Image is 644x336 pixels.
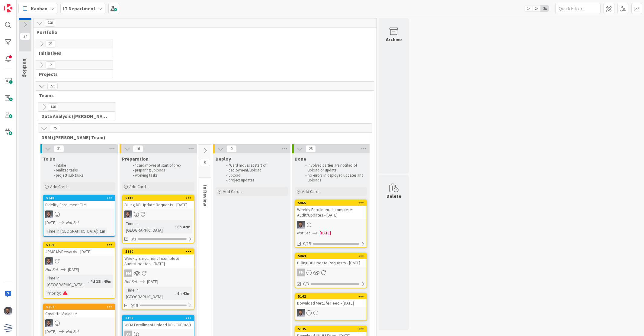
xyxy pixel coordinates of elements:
[298,254,367,258] div: 5063
[295,200,367,248] a: 5065Weekly Enrollment Incomplete Audit/Updates - [DATE]FSNot Set[DATE]0/15
[295,253,367,259] div: 5063
[66,329,79,334] i: Not Set
[200,159,210,166] span: 0
[50,184,69,189] span: Add Card...
[555,3,601,14] input: Quick Filter...
[124,220,175,233] div: Time in [GEOGRAPHIC_DATA]
[295,259,367,267] div: Billing DB Update Requests - [DATE]
[39,71,105,77] span: Projects
[45,267,58,272] i: Not Set
[43,210,115,218] div: FS
[295,294,367,299] div: 5142
[303,281,309,287] span: 0/3
[43,257,115,265] div: FS
[123,321,194,329] div: WCM Enrollment Upload DB - EUF0459
[43,242,115,256] div: 5119JPMC MyRewards - [DATE]
[46,40,56,47] span: 21
[50,168,114,173] li: realized tasks
[88,278,89,285] span: :
[129,168,194,173] li: preparing uploads
[43,304,115,318] div: 5117Cossete Variance
[295,294,367,307] div: 5142Download MetLife Feed - [DATE]
[54,145,64,152] span: 31
[60,290,61,296] span: :
[176,223,192,230] div: 6h 42m
[41,113,107,119] span: Data Analysis (Carin Team)
[386,36,402,43] div: Archive
[295,200,367,219] div: 5065Weekly Enrollment Incomplete Audit/Updates - [DATE]
[123,315,194,329] div: 5115WCM Enrollment Upload DB - EUF0459
[97,228,98,234] span: :
[45,220,56,226] span: [DATE]
[133,145,143,152] span: 16
[297,221,305,229] img: FS
[297,230,310,236] i: Not Set
[302,189,321,194] span: Add Card...
[295,253,367,288] a: 5063Billing DB Update Requests - [DATE]FM0/3
[524,5,533,11] span: 1x
[223,163,287,173] li: *Card moves at start of deployment/upload
[45,210,53,218] img: FS
[66,220,79,225] i: Not Set
[303,240,311,247] span: 0/15
[123,254,194,268] div: Weekly Enrollment Incomplete Audit/Updates - [DATE]
[147,279,158,285] span: [DATE]
[31,5,47,12] span: Kanban
[50,163,114,168] li: intake
[297,269,305,276] div: FM
[175,290,176,297] span: :
[122,248,194,310] a: 5140Weekly Enrollment Incomplete Audit/Updates - [DATE]FMNot Set[DATE]Time in [GEOGRAPHIC_DATA]:6...
[43,195,115,201] div: 5148
[123,269,194,277] div: FM
[202,185,208,206] span: In Review
[295,156,306,162] span: Done
[45,257,53,265] img: FS
[123,195,194,201] div: 5138
[541,5,549,11] span: 3x
[45,228,97,234] div: Time in [GEOGRAPHIC_DATA]
[46,243,115,247] div: 5119
[124,279,137,284] i: Not Set
[43,242,115,248] div: 5119
[175,223,176,230] span: :
[176,290,192,297] div: 6h 42m
[45,328,56,335] span: [DATE]
[123,315,194,321] div: 5115
[4,324,12,332] img: avatar
[22,59,28,77] span: Backlog
[43,156,56,162] span: To Do
[320,230,331,236] span: [DATE]
[39,92,367,98] span: Teams
[125,250,194,254] div: 5140
[298,201,367,205] div: 5065
[123,249,194,268] div: 5140Weekly Enrollment Incomplete Audit/Updates - [DATE]
[122,195,194,243] a: 5138Billing DB Update Requests - [DATE]FSTime in [GEOGRAPHIC_DATA]:6h 42m0/3
[295,200,367,206] div: 5065
[295,221,367,229] div: FS
[20,33,30,40] span: 27
[123,195,194,209] div: 5138Billing DB Update Requests - [DATE]
[98,228,107,234] div: 1m
[295,293,367,321] a: 5142Download MetLife Feed - [DATE]FS
[122,156,149,162] span: Preparation
[129,184,149,189] span: Add Card...
[295,299,367,307] div: Download MetLife Feed - [DATE]
[46,196,115,200] div: 5148
[125,316,194,320] div: 5115
[63,5,95,11] b: IT Department
[124,210,132,218] img: FS
[223,173,287,178] li: upload
[533,5,541,11] span: 2x
[45,19,55,27] span: 248
[129,173,194,178] li: working tasks
[298,327,367,331] div: 5135
[39,50,105,56] span: Initiatives
[45,290,60,296] div: Priority
[295,253,367,267] div: 5063Billing DB Update Requests - [DATE]
[48,103,58,111] span: 148
[295,269,367,276] div: FM
[43,310,115,318] div: Cossete Variance
[89,278,113,285] div: 4d 12h 40m
[47,83,58,90] span: 225
[216,156,231,162] span: Deploy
